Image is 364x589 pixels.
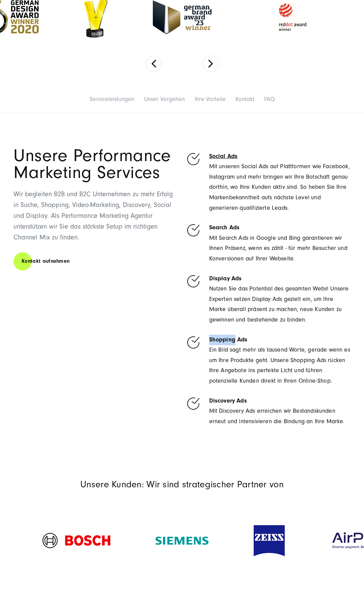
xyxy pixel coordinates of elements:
a: Unser Vorgehen [144,96,185,103]
p: Mit unseren Social Ads auf Plattformen wie Facebook, Instagram und mehr bringen wir Ihre Botschaf... [209,161,351,213]
h1: Unsere Performance Marketing Services [13,147,179,181]
a: Kontakt [235,96,254,103]
a: Serviceleistungen [90,96,134,103]
img: German Brand Award 2023 Winner - Full Service digital agentur SUNZINET [153,0,212,34]
img: Kundenlogo Siemens AG Grün - Digitalagentur SUNZINET-svg [156,537,208,545]
button: Next [202,56,219,72]
p: Unsere Kunden: Wir sind strategischer Partner von [13,480,351,489]
img: Kundenlogo Zeiss Blau und Weiss- Digitalagentur SUNZINET [254,525,285,556]
h6: Search Ads [209,223,351,233]
button: Previous [146,56,162,72]
p: Wir begleiten B2B und B2C Unternehmen zu mehr Erfolg in Suche, Shopping, Video-Marketing, Discove... [13,189,179,243]
p: Nutzen Sie das Potential des gesamten Webs! Unsere Experten setzen Display Ads gezielt ein, um Ih... [209,284,351,325]
a: Kontakt aufnehmen [13,252,78,271]
h6: Shopping Ads [209,335,351,345]
p: Mit Search Ads in Google und Bing garantieren wir Ihnen Präsenz, wenn es zählt - für mehr Besuche... [209,233,351,264]
h6: Discovery Ads [209,396,351,406]
p: Mit Discovery Ads erreichen wir Bestandskunden erneut und intensivieren die Bindung an Ihre Marke. [209,406,351,427]
a: Social Ads [209,153,238,160]
h6: Display Ads [209,274,351,284]
p: Ein Bild sagt mehr als tausend Worte, gerade wenn es um Ihre Produkte geht. Unsere Shopping Ads r... [209,345,351,386]
a: FAQ [264,96,275,103]
a: Ihre Vorteile [195,96,226,103]
img: Kundenlogo der Digitalagentur SUNZINET - Bosch Logo [43,533,110,548]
